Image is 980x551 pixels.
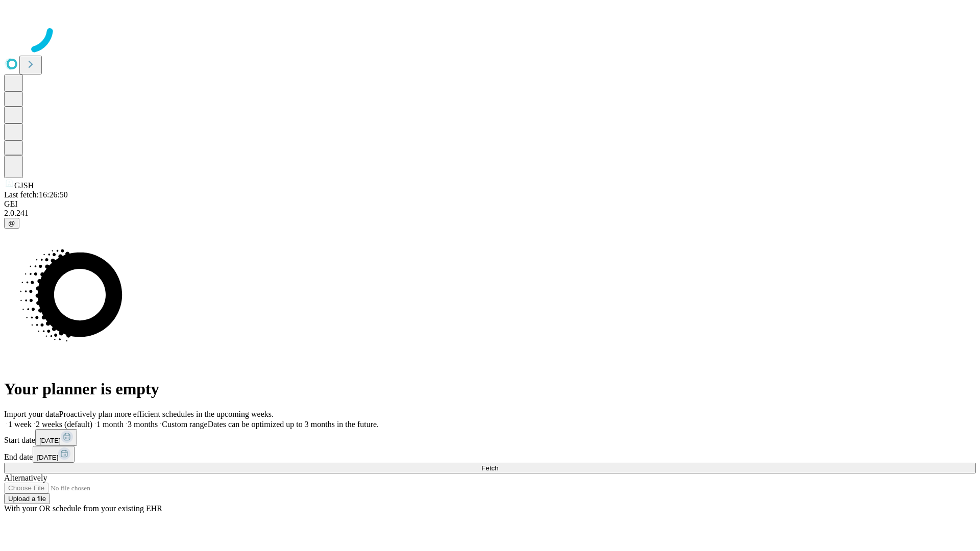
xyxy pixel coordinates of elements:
[4,473,47,482] span: Alternatively
[59,410,274,418] span: Proactively plan more efficient schedules in the upcoming weeks.
[128,420,158,429] span: 3 months
[4,190,68,199] span: Last fetch: 16:26:50
[8,219,15,227] span: @
[8,420,32,429] span: 1 week
[14,181,34,190] span: GJSH
[162,420,207,429] span: Custom range
[481,464,498,472] span: Fetch
[96,420,124,429] span: 1 month
[4,410,59,418] span: Import your data
[4,199,976,209] div: GEI
[35,429,77,446] button: [DATE]
[4,209,976,218] div: 2.0.241
[4,504,162,513] span: With your OR schedule from your existing EHR
[37,454,58,461] span: [DATE]
[4,429,976,446] div: Start date
[208,420,379,429] span: Dates can be optimized up to 3 months in the future.
[4,380,976,398] h1: Your planner is empty
[4,218,19,229] button: @
[4,463,976,473] button: Fetch
[4,493,50,504] button: Upload a file
[33,446,75,463] button: [DATE]
[4,446,976,463] div: End date
[39,437,61,444] span: [DATE]
[36,420,92,429] span: 2 weeks (default)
